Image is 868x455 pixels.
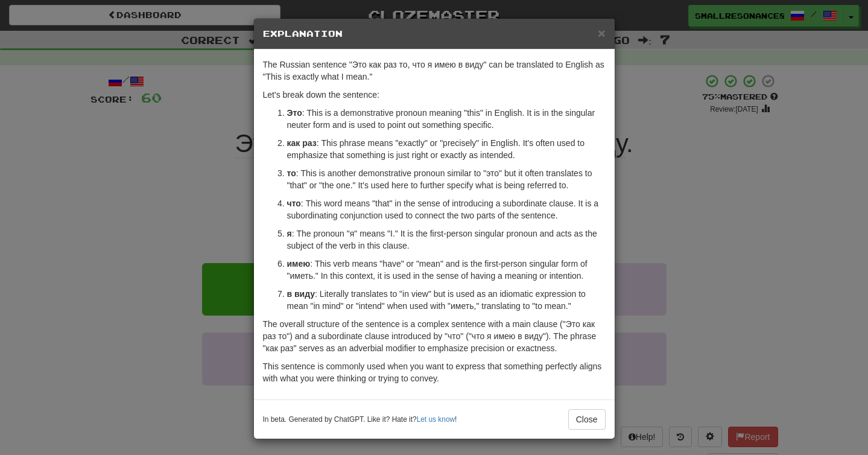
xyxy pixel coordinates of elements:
strong: то [287,168,296,178]
p: This sentence is commonly used when you want to express that something perfectly aligns with what... [263,360,606,384]
button: Close [568,409,606,430]
strong: как раз [287,138,317,148]
small: In beta. Generated by ChatGPT. Like it? Hate it? ! [263,415,457,425]
p: : Literally translates to "in view" but is used as an idiomatic expression to mean "in mind" or "... [287,288,606,312]
p: Let's break down the sentence: [263,89,606,101]
p: : This verb means "have" or "mean" and is the first-person singular form of "иметь." In this cont... [287,258,606,282]
button: Close [598,27,605,39]
h5: Explanation [263,28,606,40]
p: The Russian sentence "Это как раз то, что я имею в виду" can be translated to English as "This is... [263,59,606,83]
p: : This is another demonstrative pronoun similar to "это" but it often translates to "that" or "th... [287,167,606,191]
span: × [598,26,605,40]
strong: Это [287,108,302,118]
strong: имею [287,259,311,269]
a: Let us know [417,415,455,424]
p: The overall structure of the sentence is a complex sentence with a main clause ("Это как раз то")... [263,318,606,354]
p: : This is a demonstrative pronoun meaning "this" in English. It is in the singular neuter form an... [287,107,606,131]
strong: что [287,199,301,208]
p: : The pronoun "я" means "I." It is the first-person singular pronoun and acts as the subject of t... [287,227,606,252]
strong: я [287,229,292,238]
strong: в виду [287,289,315,299]
p: : This word means "that" in the sense of introducing a subordinate clause. It is a subordinating ... [287,197,606,221]
p: : This phrase means "exactly" or "precisely" in English. It's often used to emphasize that someth... [287,137,606,161]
